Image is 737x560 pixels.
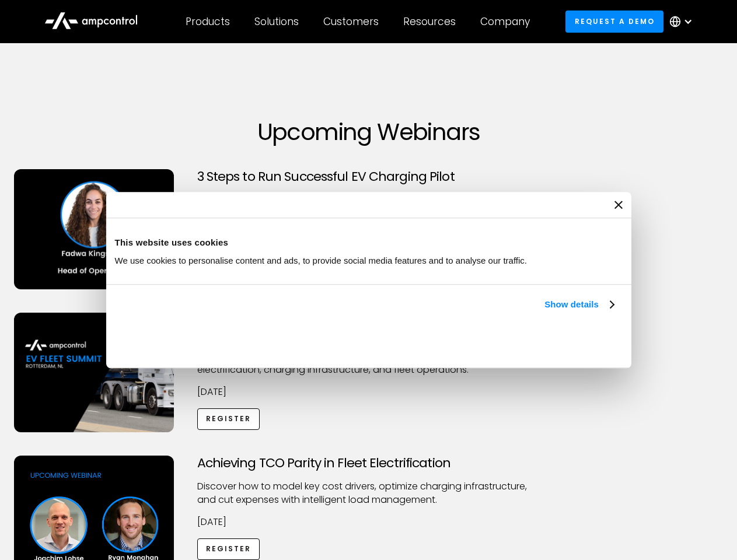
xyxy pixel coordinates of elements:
[254,15,299,28] div: Solutions
[565,10,663,32] a: Request a demo
[197,516,540,528] p: [DATE]
[14,118,724,146] h1: Upcoming Webinars
[323,15,379,28] div: Customers
[480,15,530,28] div: Company
[614,201,623,209] button: Close banner
[186,15,230,28] div: Products
[197,538,260,560] a: Register
[197,386,540,398] p: [DATE]
[450,325,618,359] button: Okay
[197,456,540,471] h3: Achieving TCO Parity in Fleet Electrification
[544,297,613,311] a: Show details
[403,15,456,28] div: Resources
[197,480,540,506] p: Discover how to model key cost drivers, optimize charging infrastructure, and cut expenses with i...
[115,256,528,265] span: We use cookies to personalise content and ads, to provide social media features and to analyse ou...
[115,236,623,250] div: This website uses cookies
[197,169,540,184] h3: 3 Steps to Run Successful EV Charging Pilot
[197,408,260,430] a: Register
